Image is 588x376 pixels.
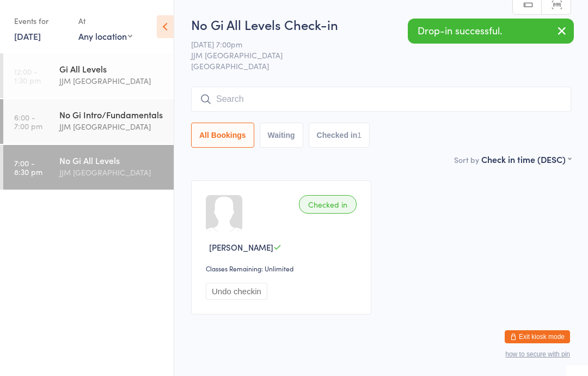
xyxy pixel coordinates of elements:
div: JJM [GEOGRAPHIC_DATA] [59,75,164,87]
a: 7:00 -8:30 pmNo Gi All LevelsJJM [GEOGRAPHIC_DATA] [3,145,174,190]
time: 7:00 - 8:30 pm [14,159,42,176]
div: At [78,12,132,30]
span: JJM [GEOGRAPHIC_DATA] [191,50,554,60]
h2: No Gi All Levels Check-in [191,15,571,33]
time: 6:00 - 7:00 pm [14,113,42,130]
span: [PERSON_NAME] [209,241,273,253]
input: Search [191,87,571,112]
div: No Gi Intro/Fundamentals [59,108,164,120]
span: [DATE] 7:00pm [191,39,554,50]
a: [DATE] [14,30,41,42]
button: how to secure with pin [505,350,570,358]
button: All Bookings [191,123,254,148]
div: Checked in [299,195,357,214]
button: Waiting [260,123,303,148]
div: No Gi All Levels [59,154,164,166]
button: Checked in1 [309,123,370,148]
button: Exit kiosk mode [505,330,570,343]
a: 12:00 -1:30 pmGi All LevelsJJM [GEOGRAPHIC_DATA] [3,53,174,98]
div: 1 [357,131,362,140]
div: Check in time (DESC) [481,153,571,165]
a: 6:00 -7:00 pmNo Gi Intro/FundamentalsJJM [GEOGRAPHIC_DATA] [3,99,174,144]
div: Classes Remaining: Unlimited [206,264,360,273]
label: Sort by [454,154,479,165]
span: [GEOGRAPHIC_DATA] [191,60,571,71]
div: Events for [14,12,68,30]
div: Gi All Levels [59,63,164,75]
div: JJM [GEOGRAPHIC_DATA] [59,166,164,179]
div: Drop-in successful. [408,19,574,44]
div: JJM [GEOGRAPHIC_DATA] [59,120,164,133]
time: 12:00 - 1:30 pm [14,67,41,84]
div: Any location [78,30,132,42]
button: Undo checkin [206,283,267,300]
